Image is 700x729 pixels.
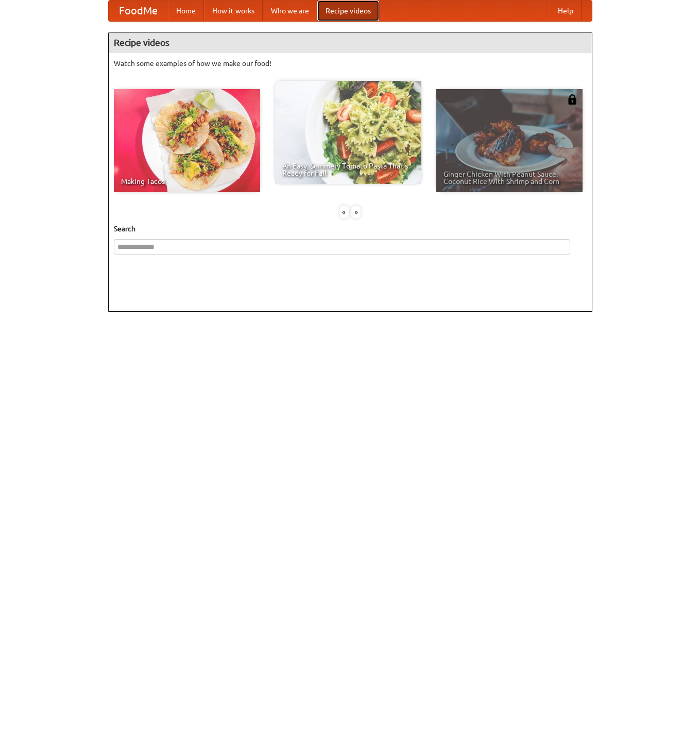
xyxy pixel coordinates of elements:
h5: Search [114,224,587,234]
img: 483408.png [567,94,577,105]
a: Recipe videos [317,1,379,21]
a: Help [550,1,582,21]
a: Who we are [263,1,317,21]
a: An Easy, Summery Tomato Pasta That's Ready for Fall [275,81,421,184]
a: FoodMe [109,1,168,21]
p: Watch some examples of how we make our food! [114,58,587,69]
h4: Recipe videos [109,32,592,53]
a: How it works [204,1,263,21]
span: An Easy, Summery Tomato Pasta That's Ready for Fall [282,162,414,177]
a: Making Tacos [114,89,260,192]
a: Home [168,1,204,21]
span: Making Tacos [121,178,253,185]
div: « [339,206,349,218]
div: » [351,206,361,218]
